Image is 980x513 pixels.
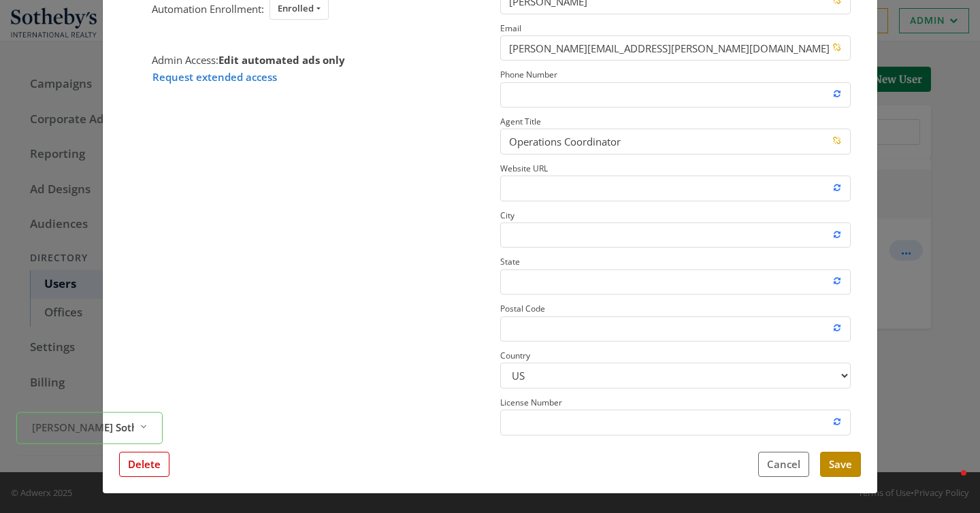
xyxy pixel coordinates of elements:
[152,69,278,86] button: Request extended access
[758,452,809,477] button: Cancel
[500,69,557,80] small: Phone Number
[500,163,548,174] small: Website URL
[500,316,851,342] input: Postal Code
[32,419,134,435] span: [PERSON_NAME] Sotheby's International Realty
[500,410,851,435] input: License Number
[218,53,345,67] strong: Edit automated ads only
[500,350,530,361] small: Country
[500,129,851,154] input: Agent Title
[934,467,966,499] iframe: Intercom live chat
[119,452,169,477] button: Delete
[500,256,520,267] small: State
[152,53,345,67] span: Admin Access:
[500,210,514,221] small: City
[500,397,562,408] small: License Number
[500,222,851,248] input: City
[500,35,851,61] input: Email
[500,303,545,314] small: Postal Code
[500,82,851,107] input: Phone Number
[820,452,861,477] button: Save
[152,2,264,16] span: Automation Enrollment:
[500,269,851,295] input: State
[500,116,541,127] small: Agent Title
[500,176,851,201] input: Website URL
[500,22,521,34] small: Email
[500,363,851,388] select: Country
[16,412,163,444] button: [PERSON_NAME] Sotheby's International Realty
